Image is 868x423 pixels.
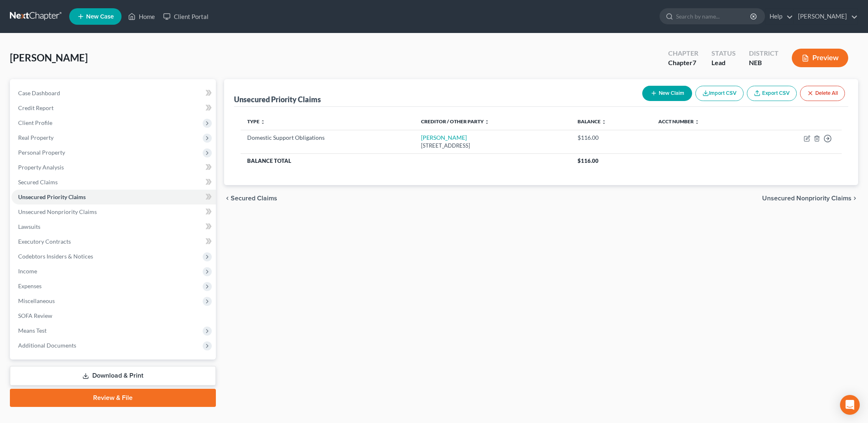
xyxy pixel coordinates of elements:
[247,118,265,125] a: Type unfold_more
[747,86,797,101] a: Export CSV
[762,195,858,202] button: Unsecured Nonpriority Claims chevron_right
[765,9,793,24] a: Help
[247,134,408,142] div: Domestic Support Obligations
[792,49,848,67] button: Preview
[578,134,645,142] div: $116.00
[18,134,54,141] span: Real Property
[12,308,216,323] a: SOFA Review
[18,297,55,304] span: Miscellaneous
[840,395,860,415] div: Open Intercom Messenger
[234,94,321,104] div: Unsecured Priority Claims
[18,89,60,96] span: Case Dashboard
[642,86,692,101] button: New Claim
[658,118,700,125] a: Acct Number unfold_more
[224,195,231,202] i: chevron_left
[421,134,467,141] a: [PERSON_NAME]
[12,160,216,175] a: Property Analysis
[12,219,216,234] a: Lawsuits
[12,190,216,204] a: Unsecured Priority Claims
[18,342,76,349] span: Additional Documents
[578,118,606,125] a: Balance unfold_more
[10,389,216,407] a: Review & File
[18,149,65,156] span: Personal Property
[695,120,700,125] i: unfold_more
[159,9,213,24] a: Client Portal
[421,118,489,125] a: Creditor / Other Party unfold_more
[711,49,736,58] div: Status
[693,59,696,66] span: 7
[231,195,277,202] span: Secured Claims
[86,14,114,20] span: New Case
[794,9,858,24] a: [PERSON_NAME]
[18,268,37,275] span: Income
[260,120,265,125] i: unfold_more
[12,234,216,249] a: Executory Contracts
[18,179,58,186] span: Secured Claims
[241,153,571,168] th: Balance Total
[711,58,736,68] div: Lead
[12,86,216,101] a: Case Dashboard
[695,86,744,101] button: Import CSV
[10,52,88,63] span: [PERSON_NAME]
[749,58,779,68] div: NEB
[10,366,216,385] a: Download & Print
[421,142,564,150] div: [STREET_ADDRESS]
[12,175,216,190] a: Secured Claims
[749,49,779,58] div: District
[18,208,97,215] span: Unsecured Nonpriority Claims
[484,120,489,125] i: unfold_more
[852,195,858,202] i: chevron_right
[224,195,277,202] button: chevron_left Secured Claims
[12,204,216,219] a: Unsecured Nonpriority Claims
[601,120,606,125] i: unfold_more
[12,101,216,115] a: Credit Report
[18,327,47,334] span: Means Test
[668,49,698,58] div: Chapter
[578,157,599,164] span: $116.00
[18,104,54,111] span: Credit Report
[762,195,852,202] span: Unsecured Nonpriority Claims
[18,119,52,126] span: Client Profile
[800,86,845,101] button: Delete All
[18,238,71,245] span: Executory Contracts
[18,253,93,260] span: Codebtors Insiders & Notices
[124,9,159,24] a: Home
[668,58,698,68] div: Chapter
[18,164,64,171] span: Property Analysis
[18,193,86,200] span: Unsecured Priority Claims
[18,312,52,319] span: SOFA Review
[18,223,40,230] span: Lawsuits
[18,282,42,289] span: Expenses
[676,9,751,24] input: Search by name...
